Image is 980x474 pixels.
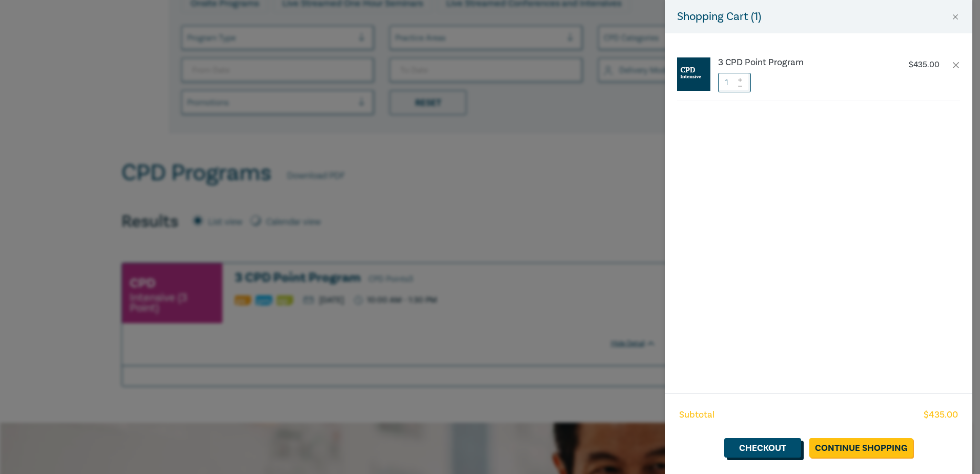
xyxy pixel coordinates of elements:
span: Subtotal [679,408,714,422]
img: CPD%20Intensive.jpg [677,57,710,91]
p: $ 435.00 [909,60,940,70]
a: 3 CPD Point Program [718,57,888,68]
input: 1 [718,73,751,92]
span: $ 435.00 [924,408,958,422]
a: Checkout [724,438,801,458]
button: Close [951,12,960,22]
h5: Shopping Cart ( 1 ) [677,8,761,25]
a: Continue Shopping [809,438,913,458]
